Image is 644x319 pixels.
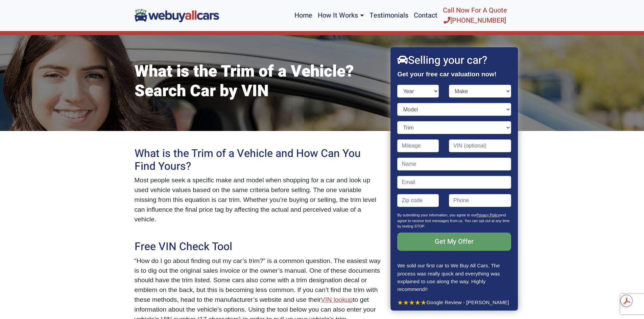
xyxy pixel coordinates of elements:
[398,54,511,67] h2: Selling your car?
[398,139,439,152] input: Mileage
[398,176,511,189] input: Email
[292,3,315,28] a: Home
[398,298,511,306] p: Google Review - [PERSON_NAME]
[411,3,440,28] a: Contact
[449,139,511,152] input: VIN (optional)
[135,147,381,173] h2: What is the Trim of a Vehicle and How Can You Find Yours?
[321,296,353,303] a: VIN lookup
[135,257,381,303] span: “How do I go about finding out my car’s trim?” is a common question. The easiest way is to dig ou...
[398,262,511,293] p: We sold our first car to We Buy All Cars. The process was really quick and everything was explain...
[398,71,497,78] strong: Get your free car valuation now!
[135,177,377,222] span: Most people seek a specific make and model when shopping for a car and look up used vehicle value...
[398,158,511,170] input: Name
[477,213,500,217] a: Privacy Policy
[367,3,411,28] a: Testimonials
[398,85,511,262] form: Contact form
[440,3,510,28] a: Call Now For A Quote[PHONE_NUMBER]
[398,212,511,233] p: By submitting your information, you agree to our and agree to receive text messages from us. You ...
[135,239,232,255] span: Free VIN Check Tool
[398,233,511,251] input: Get My Offer
[135,62,381,101] h1: What is the Trim of a Vehicle? Search Car by VIN
[449,194,511,207] input: Phone
[135,9,219,22] img: We Buy All Cars in NJ logo
[398,194,439,207] input: Zip code
[315,3,366,28] a: How It Works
